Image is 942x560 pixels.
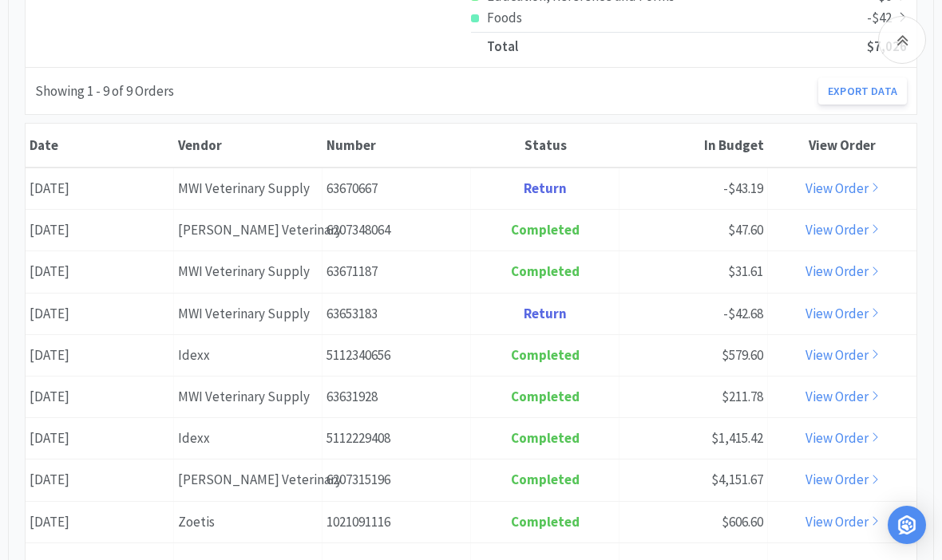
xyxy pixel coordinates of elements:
[174,168,323,209] div: MWI Veterinary Supply
[323,251,471,292] div: 63671187
[174,294,323,334] div: MWI Veterinary Supply
[772,136,912,154] div: View Order
[323,294,471,334] div: 63653183
[805,346,880,364] a: View Order
[487,37,518,55] span: Total
[805,388,880,405] a: View Order
[805,179,880,197] a: View Order
[35,81,174,102] div: Showing 1 - 9 of 9 Orders
[805,305,880,322] a: View Order
[524,305,567,322] span: Return
[174,377,323,417] div: MWI Veterinary Supply
[174,459,323,500] div: [PERSON_NAME] Veterinary
[174,502,323,542] div: Zoetis
[723,179,763,197] span: -$43.19
[26,418,174,459] div: [DATE]
[867,9,892,26] span: -$42
[174,210,323,250] div: [PERSON_NAME] Veterinary
[487,9,522,26] span: Foods
[524,179,567,197] span: Return
[711,471,763,488] span: $4,151.67
[327,136,467,154] div: Number
[805,429,880,447] a: View Order
[178,136,319,154] div: Vendor
[511,262,580,280] span: Completed
[511,471,580,488] span: Completed
[323,168,471,209] div: 63670667
[323,210,471,250] div: 6207348064
[174,335,323,376] div: Idexx
[511,429,580,447] span: Completed
[174,418,323,459] div: Idexx
[805,513,880,530] a: View Order
[26,294,174,334] div: [DATE]
[805,221,880,239] a: View Order
[722,388,763,405] span: $211.78
[711,429,763,447] span: $1,415.42
[323,377,471,417] div: 63631928
[30,136,170,154] div: Date
[722,513,763,530] span: $606.60
[623,136,764,154] div: In Budget
[323,335,471,376] div: 5112340656
[511,388,580,405] span: Completed
[722,346,763,364] span: $579.60
[805,262,880,280] a: View Order
[888,506,926,544] div: Open Intercom Messenger
[728,262,763,280] span: $31.61
[26,502,174,542] div: [DATE]
[723,305,763,322] span: -$42.68
[26,168,174,209] div: [DATE]
[26,210,174,250] div: [DATE]
[805,471,880,488] a: View Order
[511,221,580,239] span: Completed
[26,251,174,292] div: [DATE]
[323,418,471,459] div: 5112229408
[867,37,907,55] span: $7,026
[323,502,471,542] div: 1021091116
[26,459,174,500] div: [DATE]
[475,136,615,154] div: Status
[818,77,907,105] a: Export Data
[323,459,471,500] div: 6207315196
[26,335,174,376] div: [DATE]
[511,513,580,530] span: Completed
[26,377,174,417] div: [DATE]
[511,346,580,364] span: Completed
[174,251,323,292] div: MWI Veterinary Supply
[728,221,763,239] span: $47.60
